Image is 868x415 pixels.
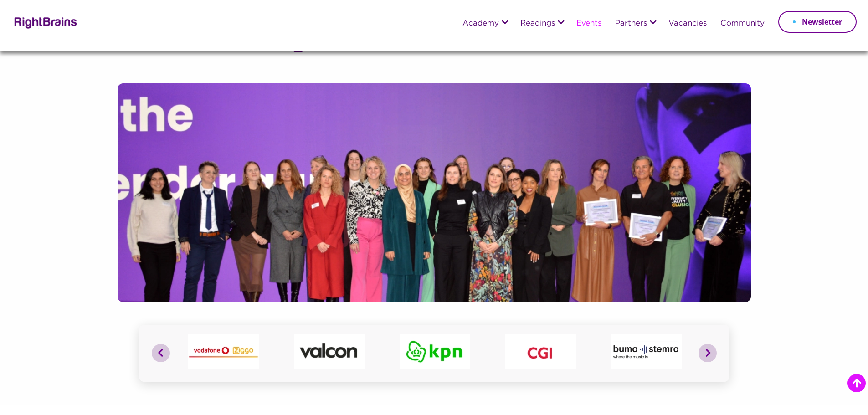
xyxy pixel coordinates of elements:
a: Newsletter [778,11,857,33]
button: Previous [152,344,170,362]
a: Vacancies [668,20,707,28]
a: Partners [615,20,647,28]
img: Rightbrains [11,15,77,29]
a: Community [720,20,765,28]
a: Events [576,20,601,28]
a: Academy [462,20,499,28]
a: Readings [520,20,555,28]
button: Next [699,344,717,362]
